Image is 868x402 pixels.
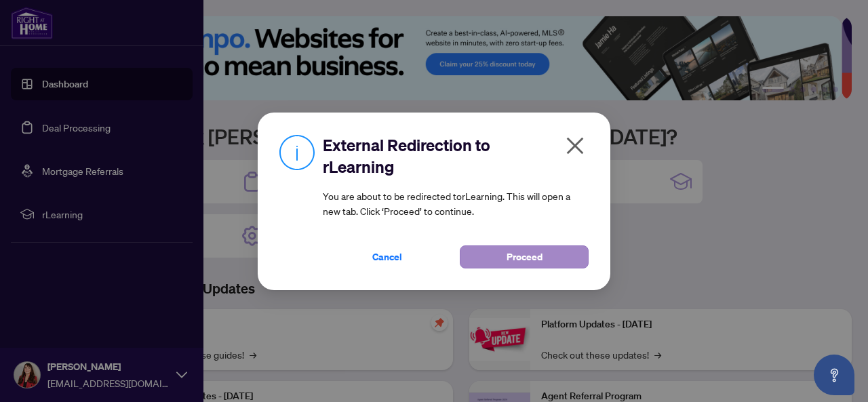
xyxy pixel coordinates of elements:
span: close [564,135,586,157]
button: Cancel [323,245,452,268]
span: Proceed [507,246,542,268]
img: Info Icon [279,134,315,170]
button: Open asap [814,355,854,395]
button: Proceed [460,245,589,268]
div: You are about to be redirected to rLearning . This will open a new tab. Click ‘Proceed’ to continue. [323,134,589,268]
h2: External Redirection to rLearning [323,134,589,178]
span: Cancel [372,246,402,268]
